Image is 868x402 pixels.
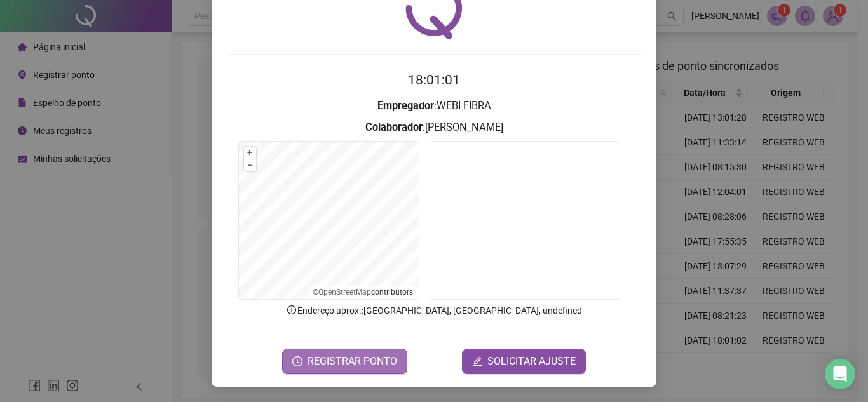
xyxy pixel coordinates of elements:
[377,100,434,112] strong: Empregador
[487,354,576,369] span: SOLICITAR AJUSTE
[308,354,397,369] span: REGISTRAR PONTO
[282,349,407,374] button: REGISTRAR PONTO
[227,119,641,136] h3: : [PERSON_NAME]
[244,159,256,171] button: –
[227,98,641,114] h3: : WEBI FIBRA
[244,147,256,159] button: +
[472,356,482,366] span: edit
[462,349,586,374] button: editSOLICITAR AJUSTE
[286,304,297,316] span: info-circle
[318,288,371,297] a: OpenStreetMap
[292,356,302,366] span: clock-circle
[825,359,855,389] div: Open Intercom Messenger
[227,304,641,318] p: Endereço aprox. : [GEOGRAPHIC_DATA], [GEOGRAPHIC_DATA], undefined
[408,72,460,88] time: 18:01:01
[365,121,423,133] strong: Colaborador
[313,288,415,297] li: © contributors.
